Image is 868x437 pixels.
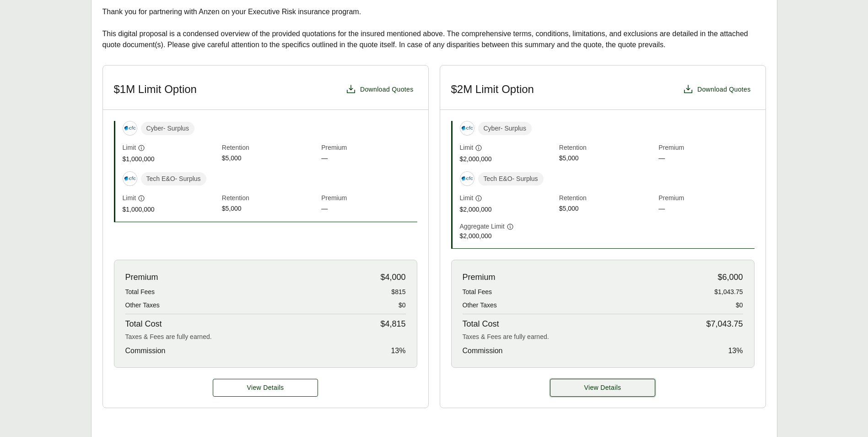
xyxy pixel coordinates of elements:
span: $1,000,000 [123,205,218,214]
span: $2,000,000 [460,205,555,214]
img: CFC [460,121,474,135]
span: $0 [399,300,406,310]
span: Commission [463,345,503,356]
span: — [321,204,417,214]
span: Premium [463,271,496,284]
span: Other Taxes [463,300,497,310]
span: Limit [460,193,474,203]
span: Commission [125,345,166,356]
span: Limit [123,193,136,203]
span: — [658,204,754,214]
img: CFC [123,121,137,135]
img: CFC [123,172,137,186]
span: $4,000 [380,271,405,284]
span: $815 [391,287,405,297]
span: Retention [222,143,318,153]
span: $5,000 [559,204,655,214]
span: Premium [321,193,417,204]
div: Taxes & Fees are fully earned. [463,332,743,342]
span: Total Fees [125,287,155,297]
span: View Details [584,383,621,393]
h3: $2M Limit Option [451,82,534,96]
span: Limit [123,143,136,153]
span: View Details [247,383,284,393]
span: $4,815 [380,318,405,330]
button: View Details [213,379,318,397]
span: Tech E&O - Surplus [141,172,206,186]
button: Download Quotes [679,80,755,98]
span: $7,043.75 [706,318,743,330]
span: Other Taxes [125,300,160,310]
span: $0 [736,300,743,310]
h3: $1M Limit Option [114,82,197,96]
span: Tech E&O - Surplus [478,172,544,186]
span: $6,000 [717,271,743,284]
span: Cyber - Surplus [141,122,194,135]
span: — [658,153,754,164]
span: Retention [222,193,318,204]
span: $1,000,000 [123,154,218,164]
span: Premium [658,143,754,153]
span: $2,000,000 [460,231,555,241]
span: 13 % [391,345,405,356]
div: Taxes & Fees are fully earned. [125,332,406,342]
span: $5,000 [222,153,318,164]
img: CFC [460,172,474,186]
div: Thank you for partnering with Anzen on your Executive Risk insurance program. This digital propos... [102,6,766,50]
span: Total Fees [463,287,492,297]
a: $2M Limit Option details [550,379,655,397]
span: $5,000 [559,153,655,164]
span: Premium [658,193,754,204]
span: $5,000 [222,204,318,214]
span: Premium [321,143,417,153]
span: $1,043.75 [714,287,743,297]
span: Retention [559,143,655,153]
span: Premium [125,271,158,284]
span: Cyber - Surplus [478,122,532,135]
span: $2,000,000 [460,154,555,164]
button: Download Quotes [342,80,417,98]
span: Download Quotes [697,85,751,94]
span: Download Quotes [360,85,414,94]
button: View Details [550,379,655,397]
span: Limit [460,143,474,153]
span: 13 % [728,345,743,356]
a: $1M Limit Option details [213,379,318,397]
span: — [321,153,417,164]
span: Aggregate Limit [460,222,505,231]
span: Retention [559,193,655,204]
span: Total Cost [125,318,162,330]
span: Total Cost [463,318,499,330]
